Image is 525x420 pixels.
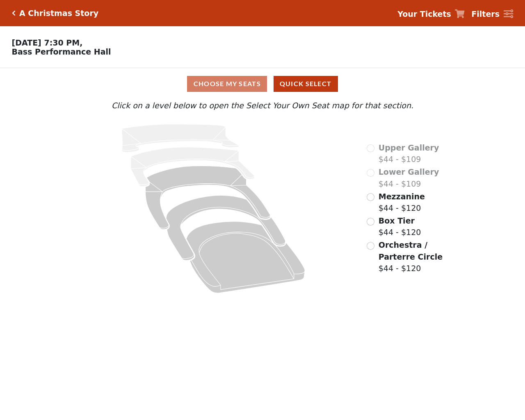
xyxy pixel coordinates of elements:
[19,9,98,18] h5: A Christmas Story
[12,10,16,16] a: Click here to go back to filters
[379,239,454,274] label: $44 - $120
[379,192,425,201] span: Mezzanine
[131,147,254,187] path: Lower Gallery - Seats Available: 0
[379,215,421,238] label: $44 - $120
[471,8,513,20] a: Filters
[379,191,425,214] label: $44 - $120
[379,167,439,176] span: Lower Gallery
[397,9,451,18] strong: Your Tickets
[71,100,454,112] p: Click on a level below to open the Select Your Own Seat map for that section.
[379,143,439,152] span: Upper Gallery
[379,166,439,189] label: $44 - $109
[274,76,338,92] button: Quick Select
[122,124,239,152] path: Upper Gallery - Seats Available: 0
[397,8,465,20] a: Your Tickets
[379,216,415,225] span: Box Tier
[471,9,500,18] strong: Filters
[379,240,443,261] span: Orchestra / Parterre Circle
[379,142,439,165] label: $44 - $109
[186,221,305,293] path: Orchestra / Parterre Circle - Seats Available: 237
